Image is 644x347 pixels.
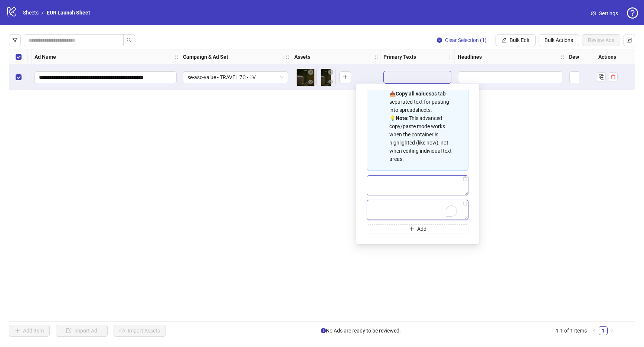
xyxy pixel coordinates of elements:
div: I hope you’re doing well, and thanks a lot for your reply. ​ [12,46,116,68]
div: Select all rows [9,49,28,64]
textarea: Message… [6,228,142,240]
div: Hi [PERSON_NAME],​I hope you’re doing well, and thanks a lot for your reply.​The issue occurred b... [6,27,122,256]
div: Resize Assets column [378,49,380,64]
span: holder [374,54,379,59]
span: control [627,38,632,43]
div: Close [130,3,144,16]
button: Upload attachment [12,243,17,249]
div: Resize Primary Texts column [452,49,454,64]
button: Emoji picker [23,243,29,249]
a: Sheets [22,9,40,17]
strong: Note: [396,115,409,121]
svg: Duplicate [598,73,605,80]
li: Next Page [608,326,617,335]
div: 📋 from Excel/Google Sheets - they'll be automatically parsed into separate inputs. 📤 as tab-separ... [389,49,452,163]
strong: Headlines [458,53,482,61]
li: 1-1 of 1 items [556,326,587,335]
span: close-circle [437,38,442,43]
div: The issue occurred because a different ad account was connected to Kitchn, which caused the relev... [12,68,116,104]
span: No Ads are ready to be reviewed. [321,327,401,335]
div: Select row 1 [9,64,28,90]
button: Gif picker [35,243,41,249]
span: holder [179,54,184,59]
textarea: To enrich screen reader interactions, please activate Accessibility in Grammarly extension settings [367,200,468,220]
span: left [592,328,596,333]
h1: [PERSON_NAME] [36,4,84,9]
button: Delete [306,68,315,77]
strong: Assets [294,53,310,61]
div: Resize Campaign & Ad Set column [289,49,291,64]
button: Configure table settings [623,34,635,46]
span: Bulk Edit [510,37,530,43]
span: info-circle [321,328,326,333]
div: Edit values [383,71,451,84]
button: Home [116,3,130,17]
a: Trial Support Request [33,25,115,41]
a: Settings [585,7,624,19]
span: eye [308,79,313,84]
img: Asset 1 [297,68,315,87]
button: Review Ads [582,34,620,46]
a: EUR Launch Sheet [45,9,92,17]
button: Bulk Actions [539,34,579,46]
a: How to create a new launch sheet [18,223,107,228]
span: holder [565,54,570,59]
span: Settings [599,9,618,17]
div: Multi-text input container - paste or copy values [362,90,473,238]
button: Send a message… [127,240,139,252]
span: holder [174,54,179,59]
div: I’ve also extended your trial for 7 more days, since I know you weren’t able to fully test the to... [12,157,116,186]
li: / [42,9,44,17]
span: holder [560,54,565,59]
span: se-asc-value - TRAVEL 7C - 1V [187,72,284,83]
div: Resize Ad Format column [29,49,31,64]
button: Clear Selection (1) [431,34,493,46]
div: Laura says… [6,27,143,272]
img: Profile image for Laura [21,4,33,16]
span: holder [448,54,454,59]
strong: Actions [598,53,616,61]
span: holder [454,54,459,59]
strong: Descriptions [569,53,599,61]
button: right [608,326,617,335]
div: Resize Headlines column [564,49,566,64]
span: edit [501,38,507,43]
span: plus [409,226,414,231]
div: Resize Ad Name column [178,49,180,64]
img: Asset 2 [317,68,335,87]
span: search [127,38,132,43]
button: Add Item [9,325,50,337]
span: delete [462,176,468,181]
strong: Ad Name [35,53,56,61]
strong: Campaign & Ad Set [183,53,228,61]
button: Preview [306,78,315,87]
span: Clear Selection (1) [445,37,487,43]
span: Add [417,226,426,232]
span: setting [591,11,596,16]
span: eye [328,79,333,84]
p: Active [DATE] [36,9,69,17]
li: Previous Page [590,326,599,335]
strong: Primary Texts [383,53,416,61]
button: Import Ad [56,325,108,337]
div: Edit values [458,71,563,84]
button: Preview [326,78,335,87]
li: 1 [599,326,608,335]
button: go back [5,3,19,17]
button: Bulk Edit [496,34,536,46]
button: Add [339,71,351,83]
span: Trial Support Request [49,30,109,36]
div: Please feel free to reach out if you have any questions. In the meantime, here’s some detailed do... [12,186,116,237]
span: delete [462,201,468,206]
span: close-circle [328,69,333,75]
button: Add [367,224,468,233]
button: Start recording [47,243,53,249]
span: right [610,328,614,333]
button: left [590,326,599,335]
button: Delete [326,68,335,77]
span: Bulk Actions [545,37,573,43]
button: Import Assets [114,325,166,337]
strong: Copy all values [396,91,431,97]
